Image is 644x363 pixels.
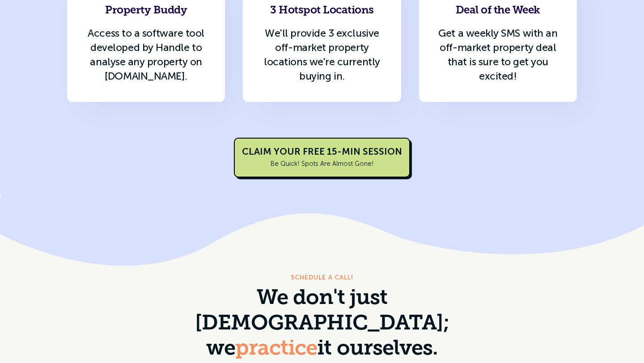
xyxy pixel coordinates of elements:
[235,339,317,360] span: practice
[264,27,380,82] span: We'll provide 3 exclusive off-market property locations we're currently buying in.
[157,287,488,362] h1: We don't just [DEMOGRAPHIC_DATA]; we it ourselves.
[81,3,211,19] h6: Property Buddy
[433,26,563,83] p: Get a weekly SMS with an off-market property deal that is sure to get you excited!
[433,3,563,19] h6: Deal of the Week
[291,272,354,283] div: SCHEDULE A CALL!
[271,160,374,168] span: Be quick! Spots are almost gone!
[257,3,386,19] h6: 3 Hotspot Locations
[88,27,204,82] span: Access to a software tool developed by Handle to analyse any property on [DOMAIN_NAME].
[234,138,410,177] a: CLAIM YOUR FREE 15-MIN SESSIONBe quick! Spots are almost gone!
